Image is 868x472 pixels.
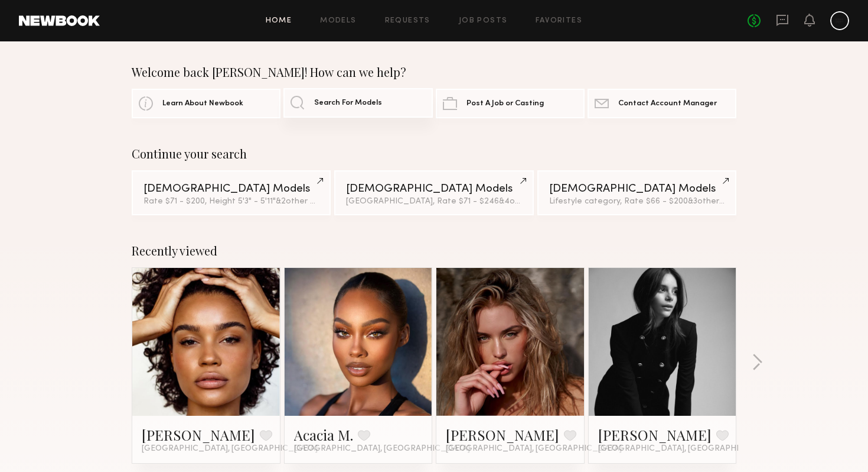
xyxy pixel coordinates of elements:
[283,88,432,118] a: Search For Models
[143,198,319,206] div: Rate $71 - $200, Height 5'3" - 5'11"
[446,425,559,444] a: [PERSON_NAME]
[549,183,725,195] div: [DEMOGRAPHIC_DATA] Models
[598,425,712,444] a: [PERSON_NAME]
[132,244,736,258] div: Recently viewed
[618,100,717,108] span: Contact Account Manager
[459,17,508,25] a: Job Posts
[132,170,331,215] a: [DEMOGRAPHIC_DATA] ModelsRate $71 - $200, Height 5'3" - 5'11"&2other filters
[537,170,736,215] a: [DEMOGRAPHIC_DATA] ModelsLifestyle category, Rate $66 - $200&3other filters
[436,89,585,118] a: Post A Job or Casting
[446,444,622,454] span: [GEOGRAPHIC_DATA], [GEOGRAPHIC_DATA]
[276,198,332,205] span: & 2 other filter s
[132,65,736,79] div: Welcome back [PERSON_NAME]! How can we help?
[499,198,556,205] span: & 4 other filter s
[346,198,521,206] div: [GEOGRAPHIC_DATA], Rate $71 - $246
[314,99,382,107] span: Search For Models
[334,170,533,215] a: [DEMOGRAPHIC_DATA] Models[GEOGRAPHIC_DATA], Rate $71 - $246&4other filters
[598,444,774,454] span: [GEOGRAPHIC_DATA], [GEOGRAPHIC_DATA]
[320,17,356,25] a: Models
[132,147,736,161] div: Continue your search
[132,89,280,118] a: Learn About Newbook
[266,17,292,25] a: Home
[162,100,243,108] span: Learn About Newbook
[294,425,353,444] a: Acacia M.
[142,444,318,454] span: [GEOGRAPHIC_DATA], [GEOGRAPHIC_DATA]
[294,444,470,454] span: [GEOGRAPHIC_DATA], [GEOGRAPHIC_DATA]
[549,198,725,206] div: Lifestyle category, Rate $66 - $200
[346,183,521,195] div: [DEMOGRAPHIC_DATA] Models
[536,17,582,25] a: Favorites
[588,89,736,118] a: Contact Account Manager
[466,100,544,108] span: Post A Job or Casting
[385,17,430,25] a: Requests
[143,183,319,195] div: [DEMOGRAPHIC_DATA] Models
[142,425,255,444] a: [PERSON_NAME]
[688,198,744,205] span: & 3 other filter s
